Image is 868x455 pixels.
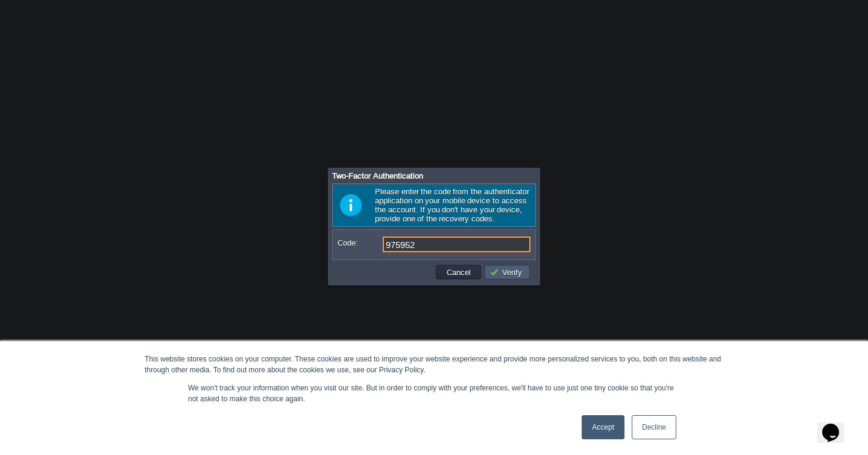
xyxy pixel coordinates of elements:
a: Decline [632,415,676,439]
button: Verify [489,267,526,278]
div: Please enter the code from the authenticator application on your mobile device to access the acco... [332,183,536,227]
span: Two-Factor Authentication [332,171,423,180]
a: Accept [582,415,624,439]
div: This website stores cookies on your computer. These cookies are used to improve your website expe... [145,354,723,375]
iframe: chat widget [817,407,856,443]
label: Code: [338,237,382,249]
button: Cancel [443,267,474,278]
p: We won't track your information when you visit our site. But in order to comply with your prefere... [188,383,680,404]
